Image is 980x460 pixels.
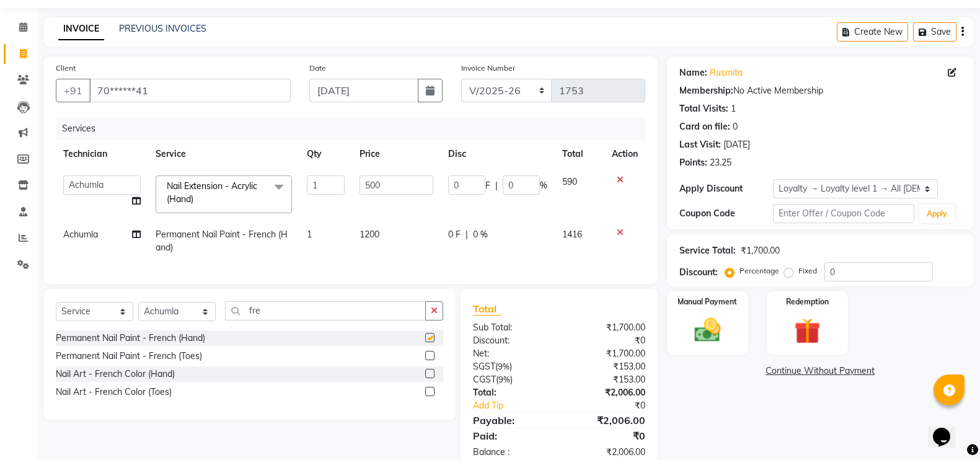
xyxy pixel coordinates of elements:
label: Invoice Number [461,63,515,74]
div: Payable: [464,413,559,428]
div: Net: [464,347,559,360]
div: Balance : [464,446,559,459]
span: Permanent Nail Paint - French (Hand) [156,229,288,253]
div: 23.25 [710,156,731,169]
label: Percentage [739,265,779,276]
span: Achumla [63,229,98,240]
th: Disc [441,140,555,168]
label: Redemption [786,296,829,307]
div: 0 [733,120,738,133]
th: Price [352,140,441,168]
div: Total: [464,386,559,399]
span: | [495,179,498,192]
div: ₹2,006.00 [559,386,655,399]
div: ₹0 [559,428,655,443]
img: _gift.svg [786,315,828,347]
div: No Active Membership [679,84,961,97]
div: ₹1,700.00 [559,321,655,334]
input: Enter Offer / Coupon Code [773,204,914,223]
span: CGST [473,374,496,385]
a: Rusmita [710,66,743,79]
div: Service Total: [679,244,736,257]
div: Last Visit: [679,138,721,151]
a: x [193,193,199,205]
input: Search by Name/Mobile/Email/Code [89,79,291,102]
label: Date [309,63,326,74]
button: Save [913,22,956,42]
div: ₹1,700.00 [741,244,780,257]
div: Discount: [679,266,718,279]
div: Permanent Nail Paint - French (Toes) [56,350,202,363]
div: ₹0 [575,399,655,412]
div: ₹1,700.00 [559,347,655,360]
iframe: chat widget [928,410,968,448]
div: Sub Total: [464,321,559,334]
div: ₹2,006.00 [559,446,655,459]
div: Membership: [679,84,733,97]
span: 0 F [448,228,461,241]
span: 590 [562,176,577,187]
a: INVOICE [58,18,104,40]
div: Services [57,117,655,140]
th: Qty [299,140,352,168]
div: Total Visits: [679,102,728,115]
div: Card on file: [679,120,730,133]
span: % [540,179,547,192]
span: SGST [473,361,495,372]
th: Service [148,140,299,168]
a: PREVIOUS INVOICES [119,23,206,34]
div: Name: [679,66,707,79]
span: 1 [307,229,312,240]
span: | [466,228,468,241]
label: Client [56,63,76,74]
span: Nail Extension - Acrylic (Hand) [167,180,257,205]
div: Points: [679,156,707,169]
input: Search or Scan [225,301,426,321]
label: Manual Payment [678,296,737,307]
button: Apply [919,205,955,223]
a: Continue Without Payment [669,365,971,378]
span: 9% [498,374,510,384]
div: Apply Discount [679,182,774,195]
div: ( ) [464,360,559,373]
div: [DATE] [723,138,750,151]
div: ₹153.00 [559,373,655,386]
div: Coupon Code [679,207,774,220]
div: ₹0 [559,334,655,347]
span: Total [473,303,501,316]
img: _cash.svg [686,315,728,345]
div: Paid: [464,428,559,443]
span: 9% [498,361,510,371]
div: ₹153.00 [559,360,655,373]
div: Nail Art - French Color (Hand) [56,368,175,381]
th: Action [604,140,645,168]
span: 1416 [562,229,582,240]
span: F [485,179,490,192]
span: 1200 [360,229,379,240]
a: Add Tip [464,399,575,412]
span: 0 % [473,228,488,241]
button: +91 [56,79,90,102]
th: Technician [56,140,148,168]
div: Discount: [464,334,559,347]
div: Nail Art - French Color (Toes) [56,386,172,399]
div: ₹2,006.00 [559,413,655,428]
button: Create New [837,22,908,42]
div: Permanent Nail Paint - French (Hand) [56,332,205,345]
div: ( ) [464,373,559,386]
div: 1 [731,102,736,115]
label: Fixed [798,265,817,276]
th: Total [555,140,604,168]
